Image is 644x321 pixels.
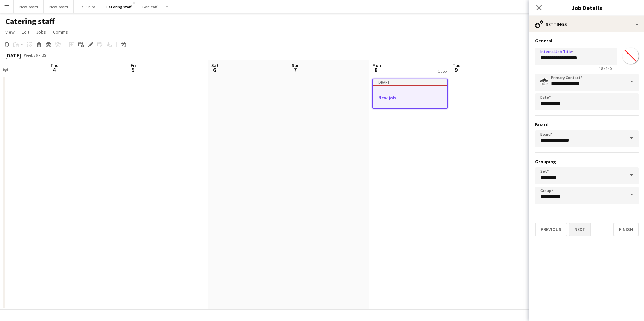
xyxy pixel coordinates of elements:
button: Catering staff [101,0,137,13]
span: Tue [453,62,460,68]
a: View [3,28,18,36]
span: Fri [131,62,136,68]
span: Sat [211,62,219,68]
span: 9 [452,66,460,74]
div: [DATE] [5,52,21,59]
h3: Board [535,121,639,128]
h1: Catering staff [5,16,55,26]
div: 1 Job [438,69,447,74]
h3: General [535,38,639,44]
span: Jobs [36,29,46,35]
span: Mon [372,62,381,68]
span: Sun [292,62,300,68]
span: 18 / 140 [593,66,617,71]
div: Settings [529,16,644,32]
a: Edit [19,28,32,36]
h3: New job [373,95,447,101]
span: 5 [130,66,136,74]
span: Comms [53,29,68,35]
div: Draft [373,79,447,85]
span: 6 [210,66,219,74]
span: 8 [371,66,381,74]
button: Bar Staff [137,0,163,13]
button: New Board [44,0,74,13]
span: View [5,29,15,35]
span: Week 36 [22,52,39,58]
a: Jobs [33,28,49,36]
button: Next [569,223,591,236]
button: Finish [613,223,639,236]
button: Tall Ships [74,0,101,13]
span: Thu [50,62,59,68]
span: 4 [49,66,59,74]
a: Comms [50,28,71,36]
button: New Board [14,0,44,13]
button: Previous [535,223,567,236]
span: 7 [291,66,300,74]
span: Edit [22,29,29,35]
h3: Grouping [535,158,639,165]
app-job-card: DraftNew job [372,79,448,109]
div: BST [42,52,49,58]
h3: Job Details [529,3,644,12]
